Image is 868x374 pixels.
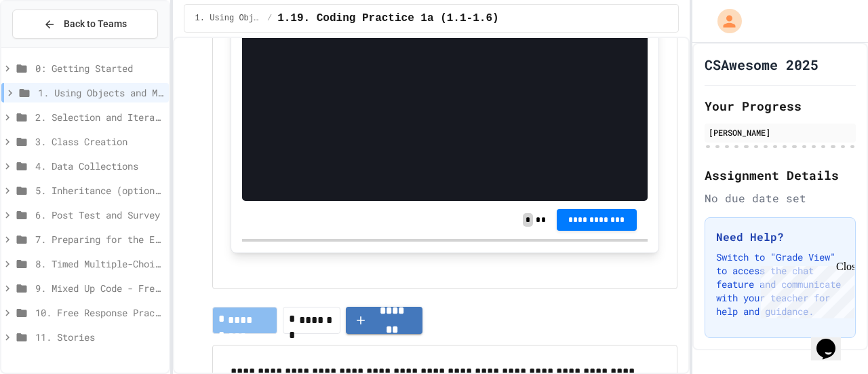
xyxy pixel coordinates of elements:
[35,110,163,124] span: 2. Selection and Iteration
[35,159,163,173] span: 4. Data Collections
[12,10,158,39] button: Back to Teams
[705,190,856,206] div: No due date set
[64,17,127,31] span: Back to Teams
[5,5,94,86] div: Chat with us now!Close
[35,183,163,198] span: 5. Inheritance (optional)
[277,10,498,26] span: 1.19. Coding Practice 1a (1.1-1.6)
[267,13,272,24] span: /
[35,232,163,246] span: 7. Preparing for the Exam
[811,320,854,360] iframe: chat widget
[755,261,854,318] iframe: chat widget
[709,126,852,138] div: [PERSON_NAME]
[705,96,856,115] h2: Your Progress
[38,86,163,100] span: 1. Using Objects and Methods
[716,250,844,318] p: Switch to "Grade View" to access the chat feature and communicate with your teacher for help and ...
[35,257,163,271] span: 8. Timed Multiple-Choice Exams
[35,281,163,295] span: 9. Mixed Up Code - Free Response Practice
[705,166,856,185] h2: Assignment Details
[195,13,262,24] span: 1. Using Objects and Methods
[716,229,844,245] h3: Need Help?
[35,134,163,149] span: 3. Class Creation
[703,5,745,37] div: My Account
[35,330,163,344] span: 11. Stories
[705,55,818,74] h1: CSAwesome 2025
[35,61,163,75] span: 0: Getting Started
[35,208,163,222] span: 6. Post Test and Survey
[35,305,163,320] span: 10. Free Response Practice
